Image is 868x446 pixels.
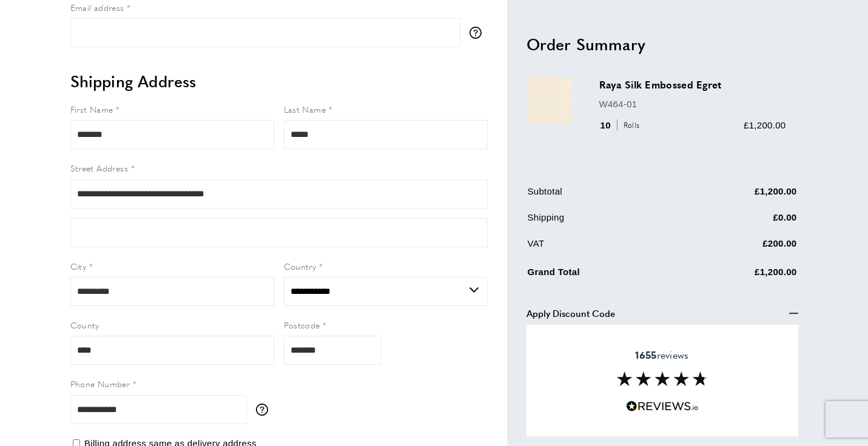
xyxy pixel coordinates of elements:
td: Shipping [528,210,676,233]
span: Postcode [284,319,320,331]
button: More information [469,27,488,39]
td: £1,200.00 [678,184,797,207]
span: Country [284,260,317,272]
p: W464-01 [599,96,786,111]
span: Phone Number [70,378,130,390]
img: Reviews section [617,371,708,386]
img: Reviews.io 5 stars [626,401,699,412]
h2: Shipping Address [70,70,488,92]
span: City [70,260,87,272]
span: £1,200.00 [744,119,786,130]
span: Rolls [617,119,643,131]
span: County [70,319,99,331]
div: 10 [599,118,644,132]
h3: Raya Silk Embossed Egret [599,78,786,92]
td: £0.00 [678,210,797,233]
td: £200.00 [678,236,797,259]
td: £1,200.00 [678,262,797,288]
span: First Name [70,103,113,115]
td: Subtotal [528,184,676,207]
span: Email address [70,1,124,13]
span: Street Address [70,162,129,174]
h2: Order Summary [527,33,798,55]
img: Raya Silk Embossed Egret [527,78,572,123]
td: VAT [528,236,676,259]
td: Grand Total [528,262,676,288]
span: Apply Discount Code [527,305,615,320]
span: Last Name [284,103,326,115]
span: reviews [635,349,688,361]
strong: 1655 [635,348,656,362]
button: More information [256,404,274,416]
